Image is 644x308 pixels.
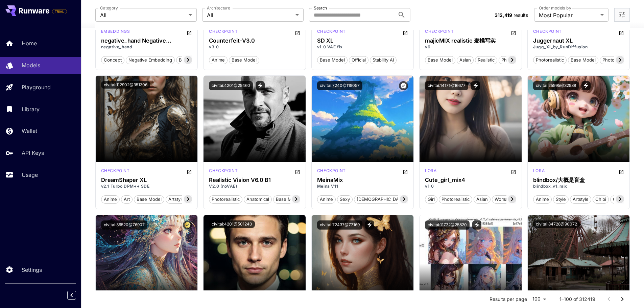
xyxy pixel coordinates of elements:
button: civitai:4201@501240 [209,220,255,228]
span: cute [611,196,625,203]
div: 100 [530,294,549,304]
button: base model [229,55,259,64]
p: checkpoint [317,28,346,34]
h3: Cute_girl_mix4 [425,177,516,183]
p: checkpoint [533,28,562,34]
button: asian [474,195,491,204]
div: SD 1.5 [209,168,238,176]
p: Library [22,105,40,113]
button: realistic [475,55,497,64]
h3: DreamShaper XL [101,177,192,183]
button: style [553,195,569,204]
span: base model [273,196,303,203]
p: 1–100 of 312419 [559,296,595,303]
button: civitai:112902@351306 [101,81,150,89]
button: civitai:72437@77169 [317,220,362,230]
span: TRIAL [52,9,67,14]
div: SD 1.5 [209,28,238,37]
h3: Counterfeit-V3.0 [209,38,300,44]
button: View trigger words [581,81,591,90]
p: checkpoint [209,168,238,174]
button: base model [568,55,598,64]
button: Open in CivitAI [187,28,192,37]
button: anime [209,55,228,64]
p: checkpoint [209,28,238,34]
button: civitai:84728@90072 [533,220,580,228]
div: SD 1.5 [317,168,346,176]
span: chibi [593,196,609,203]
div: SDXL 1.0 [317,28,346,37]
p: Jugg_XI_by_RunDiffusion [533,44,624,50]
h3: Juggernaut XL [533,38,624,44]
p: V2.0 (noVAE) [209,183,300,189]
button: civitai:25995@32988 [533,81,579,90]
button: anatomical [244,195,272,204]
button: photo [600,55,617,64]
p: checkpoint [101,168,130,174]
p: checkpoint [425,28,454,34]
p: API Keys [22,149,44,157]
label: Order models by [539,5,571,11]
span: All [100,11,186,19]
span: results [514,12,528,18]
p: Wallet [22,127,37,135]
span: Add your payment card to enable full platform functionality. [52,7,67,16]
div: negative_hand Negative Embedding [101,38,192,44]
span: 312,419 [495,12,512,18]
span: art [121,196,132,203]
p: Home [22,39,37,47]
p: v2.1 Turbo DPM++ SDE [101,183,192,189]
span: anime [317,196,335,203]
p: lora [425,168,436,174]
button: Open in CivitAI [295,168,300,176]
div: SD 1.5 [533,168,545,176]
button: photoralistic [499,55,529,64]
h3: Realistic Vision V6.0 B1 [209,177,300,183]
p: Results per page [490,296,527,303]
span: sexy [337,196,352,203]
button: Open in CivitAI [295,28,300,37]
button: civitai:7240@119057 [317,81,362,90]
span: anime [533,196,551,203]
button: View trigger words [472,220,481,230]
button: civitai:4201@29460 [209,81,253,90]
button: girl [425,195,437,204]
span: base model [425,57,455,64]
button: sexy [337,195,353,204]
span: photoralistic [499,57,529,64]
div: SD 1.5 [425,168,436,176]
span: All [207,11,293,19]
p: v3.0 [209,44,300,50]
button: anime [317,195,336,204]
button: View trigger words [471,81,480,90]
button: base model [273,195,304,204]
button: chibi [593,195,609,204]
button: woman [492,195,513,204]
span: anime [209,57,227,64]
h3: blindbox/大概是盲盒 [533,177,624,183]
button: Collapse sidebar [67,291,76,300]
button: artstyle [570,195,591,204]
h3: MeinaMix [317,177,408,183]
button: Open in CivitAI [187,168,192,176]
button: Open in CivitAI [403,168,408,176]
span: style [553,196,568,203]
button: photorealistic [209,195,242,204]
span: artstyle [570,196,591,203]
p: Settings [22,266,42,274]
button: Open in CivitAI [511,28,516,37]
button: bad prompt [176,55,206,64]
button: base model [317,55,348,64]
span: photorealistic [533,57,566,64]
span: anime [101,196,119,203]
span: concept [101,57,124,64]
span: base model [229,57,259,64]
button: concept [101,55,124,64]
button: photorealistic [439,195,472,204]
span: woman [492,196,512,203]
p: embeddings [101,28,130,34]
